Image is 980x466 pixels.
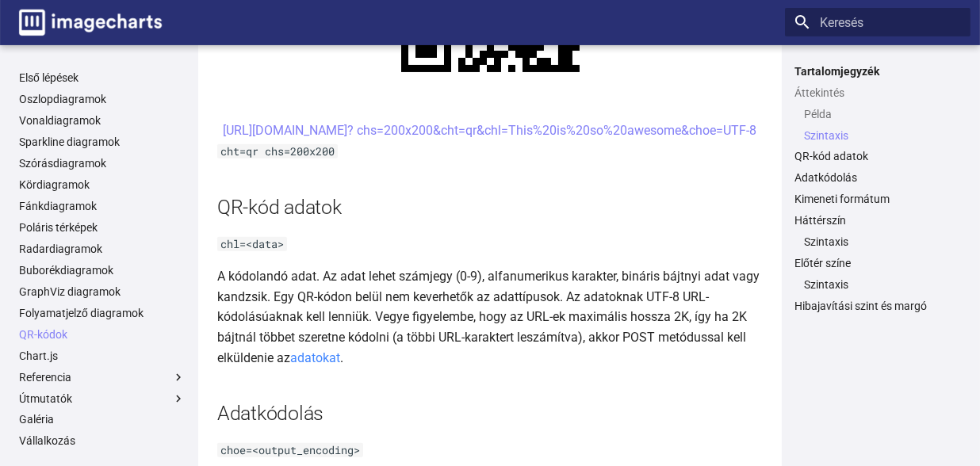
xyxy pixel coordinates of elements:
font: QR-kód adatok [794,150,868,162]
a: Vonaldiagramok [19,113,186,128]
a: Adatkódolás [794,170,961,185]
a: Folyamatjelző diagramok [19,306,186,320]
font: Adatkódolás [794,171,857,184]
a: Galéria [19,412,186,426]
nav: Előtér színe [794,277,961,292]
img: logó [19,10,162,36]
font: Vállalkozás [19,434,75,447]
font: Sparkline diagramok [19,136,120,148]
font: Oszlopdiagramok [19,93,106,105]
font: Előtér színe [794,257,851,269]
font: Hibajavítási szint és margó [794,300,927,312]
code: chl=<data> [217,237,287,251]
font: Áttekintés [794,86,844,99]
a: QR-kódok [19,327,186,342]
font: Referencia [19,371,71,384]
a: Szintaxis [804,235,961,249]
input: Keresés [785,8,970,36]
a: adatokat [290,350,340,365]
a: Szórásdiagramok [19,156,186,170]
font: Folyamatjelző diagramok [19,307,144,319]
a: Chart.js [19,349,186,363]
font: Szintaxis [804,278,848,291]
font: Chart.js [19,349,58,362]
nav: Tartalomjegyzék [785,64,970,314]
font: QR-kódok [19,328,67,341]
a: Kimeneti formátum [794,192,961,206]
a: Első lépések [19,71,186,85]
font: Útmutatók [19,392,72,404]
a: Háttérszín [794,213,961,227]
a: Buborékdiagramok [19,263,186,277]
code: choe=<output_encoding> [217,443,363,457]
font: GraphViz diagramok [19,285,121,298]
a: Fánkdiagramok [19,199,186,213]
font: Adatkódolás [217,402,323,425]
font: QR-kód adatok [217,196,342,219]
a: Poláris térképek [19,220,186,235]
font: . [340,350,343,365]
font: Szintaxis [804,235,848,248]
a: Sparkline diagramok [19,135,186,149]
font: Tartalomjegyzék [794,65,879,78]
a: [URL][DOMAIN_NAME]? chs=200x200&cht=qr&chl=This%20is%20so%20awesome&choe=UTF-8 [224,123,757,138]
a: Képdiagramok dokumentációja [13,3,168,42]
a: QR-kód adatok [794,149,961,163]
a: Vállalkozás [19,434,186,448]
a: Radardiagramok [19,242,186,256]
font: Háttérszín [794,214,846,227]
a: Áttekintés [794,86,961,100]
a: Szintaxis [804,128,961,142]
a: Kördiagramok [19,178,186,192]
code: cht=qr chs=200x200 [217,144,338,159]
a: GraphViz diagramok [19,285,186,299]
font: Buborékdiagramok [19,264,113,277]
a: Példa [804,107,961,121]
font: Szintaxis [804,128,848,141]
font: Galéria [19,413,54,426]
font: Radardiagramok [19,243,102,255]
font: Első lépések [19,71,78,84]
nav: Áttekintés [794,107,961,143]
font: Szórásdiagramok [19,157,106,170]
font: Példa [804,108,832,120]
font: Vonaldiagramok [19,114,101,127]
a: Oszlopdiagramok [19,92,186,106]
font: Kördiagramok [19,178,90,191]
font: Poláris térképek [19,221,98,234]
font: Fánkdiagramok [19,200,97,212]
font: A kódolandó adat. Az adat lehet számjegy (0-9), alfanumerikus karakter, bináris bájtnyi adat vagy... [217,269,760,365]
a: Szintaxis [804,277,961,292]
a: Hibajavítási szint és margó [794,299,961,313]
a: Előtér színe [794,256,961,270]
font: Kimeneti formátum [794,193,890,205]
nav: Háttérszín [794,235,961,249]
